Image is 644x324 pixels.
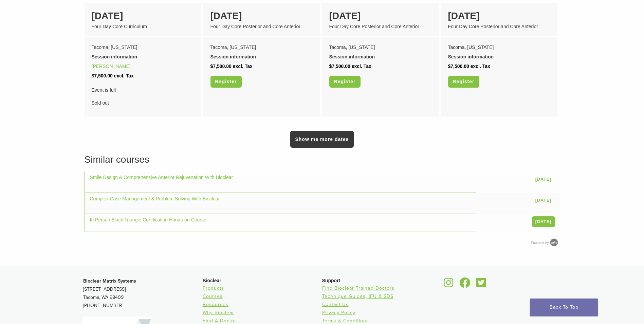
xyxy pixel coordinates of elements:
a: Technique Guides, IFU & SDS [322,293,393,299]
div: Four Day Core Posterior and Core Anterior [210,23,313,30]
a: [DATE] [532,216,555,227]
p: [STREET_ADDRESS] Tacoma, WA 98409 [PHONE_NUMBER] [83,277,203,310]
div: Four Day Core Posterior and Core Anterior [329,23,431,30]
div: [DATE] [210,9,313,23]
div: Session information [329,52,431,61]
div: [DATE] [329,9,431,23]
img: Arlo training & Event Software [549,237,559,248]
a: Complex Case Management & Problem Solving With Bioclear [90,196,220,201]
a: Courses [203,293,223,299]
a: Back To Top [530,299,598,316]
span: excl. Tax [233,64,253,69]
div: Tacoma, [US_STATE] [329,42,431,52]
a: Privacy Policy [322,310,355,316]
div: [DATE] [92,9,194,23]
a: Bioclear [474,282,489,288]
div: Tacoma, [US_STATE] [92,42,194,52]
a: Powered by [531,241,560,245]
span: Event is full [92,85,194,95]
a: Resources [203,302,228,307]
span: $7,500.00 [92,73,113,78]
a: Bioclear [442,282,456,288]
div: Sold out [92,85,194,108]
span: $7,500.00 [329,64,350,69]
span: excl. Tax [352,64,371,69]
span: $7,500.00 [448,64,469,69]
a: Bioclear [457,282,473,288]
div: Four Day Core Posterior and Core Anterior [448,23,550,30]
a: Smile Design & Comprehensive Anterior Rejuvenation With Bioclear [90,175,233,180]
div: [DATE] [448,9,550,23]
div: Session information [448,52,550,61]
div: Four Day Core Curriculum [92,23,194,30]
a: Register [210,76,242,88]
a: Find Bioclear Trained Doctors [322,285,394,291]
div: Session information [92,52,194,61]
a: [PERSON_NAME] [92,64,131,69]
a: Products [203,285,224,291]
span: Support [322,278,341,283]
span: excl. Tax [114,73,134,78]
a: Show me more dates [290,131,353,148]
a: Register [448,76,479,88]
a: Why Bioclear [203,310,234,316]
a: [DATE] [532,195,555,206]
div: Tacoma, [US_STATE] [210,42,313,52]
div: Tacoma, [US_STATE] [448,42,550,52]
span: Bioclear [203,278,221,283]
div: Session information [210,52,313,61]
a: In Person Black Triangle Certification Hands-on Course [90,217,206,222]
span: excl. Tax [471,64,490,69]
a: Register [329,76,361,88]
strong: Bioclear Matrix Systems [83,278,136,284]
a: Find A Doctor [203,318,236,324]
span: $7,500.00 [210,64,232,69]
a: [DATE] [532,174,555,184]
a: Terms & Conditions [322,318,369,324]
a: Contact Us [322,302,349,307]
h3: Similar courses [85,152,560,167]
